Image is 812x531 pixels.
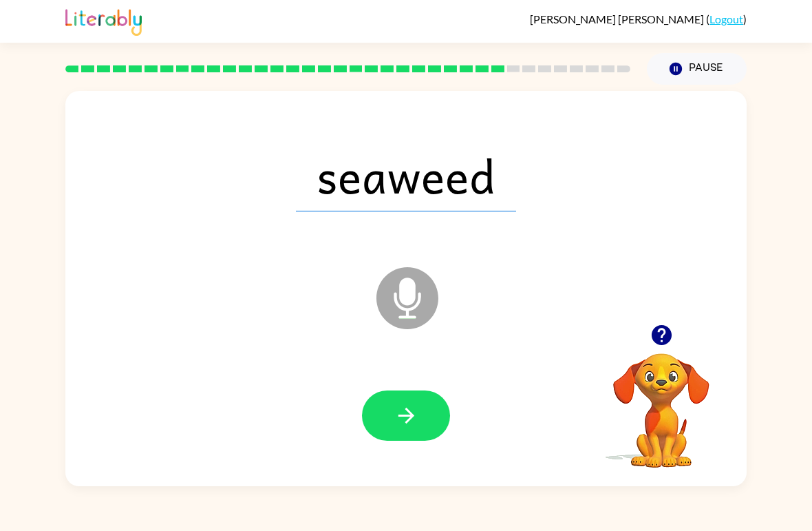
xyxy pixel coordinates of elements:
[592,332,730,470] video: Your browser must support playing .mp4 files to use Literably. Please try using another browser.
[709,12,743,25] a: Logout
[647,53,747,85] button: Pause
[65,6,142,36] img: Literably
[296,140,516,211] span: seaweed
[530,12,706,25] span: [PERSON_NAME] [PERSON_NAME]
[530,12,747,25] div: ( )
